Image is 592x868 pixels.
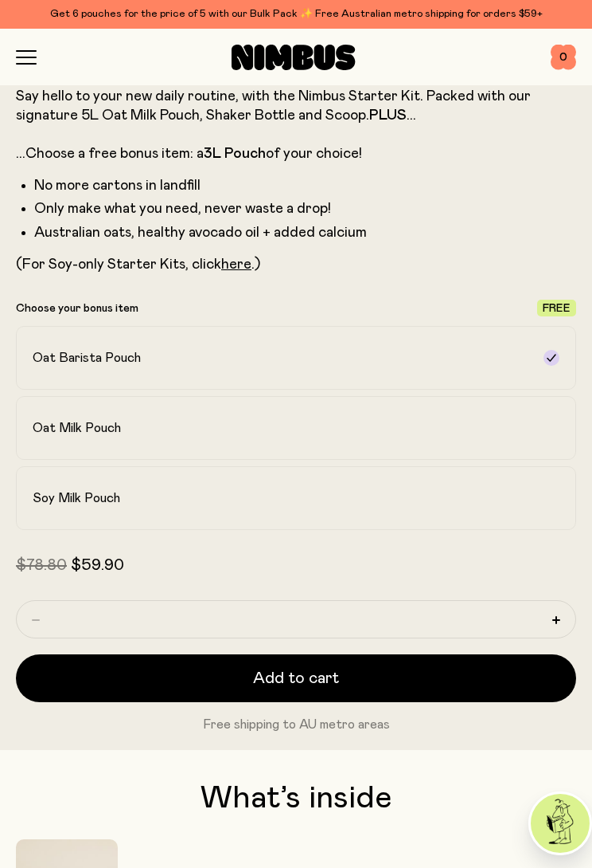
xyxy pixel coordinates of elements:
button: Add to cart [16,654,576,702]
div: Get 6 pouches for the price of 5 with our Bulk Pack ✨ Free Australian metro shipping for orders $59+ [16,6,576,22]
li: Australian oats, healthy avocado oil + added calcium [34,223,577,242]
strong: 3L [204,147,221,161]
li: No more cartons in landfill [34,176,577,195]
span: $78.80 [16,557,67,573]
strong: Pouch [224,147,266,161]
p: Say hello to your new daily routine, with the Nimbus Starter Kit. Packed with our signature 5L Oa... [16,87,576,163]
h2: Soy Milk Pouch [33,490,120,506]
li: Only make what you need, never waste a drop! [34,199,577,218]
h2: What’s inside [16,782,576,814]
strong: PLUS [369,108,407,123]
p: Choose your bonus item [16,302,138,315]
h2: Oat Milk Pouch [33,420,121,436]
h2: Oat Barista Pouch [33,350,141,366]
span: Free [543,303,571,314]
a: here [221,257,251,272]
p: (For Soy-only Starter Kits, click .) [16,255,576,274]
span: Add to cart [253,667,339,689]
span: $59.90 [71,557,124,573]
img: agent [531,794,590,853]
p: Free shipping to AU metro areas [16,715,576,734]
button: 0 [551,45,576,70]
